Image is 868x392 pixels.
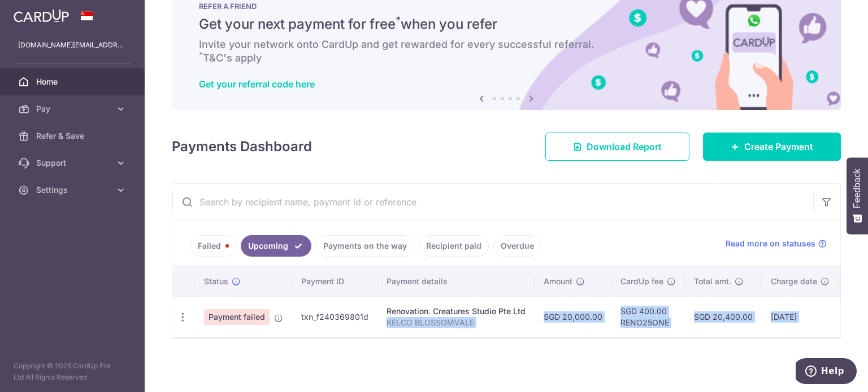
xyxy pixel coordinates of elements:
[703,133,841,161] a: Create Payment
[172,184,813,220] input: Search by recipient name, payment id or reference
[771,276,817,287] span: Charge date
[387,317,526,328] p: KELCO BLOSSOMVALE
[316,235,414,257] a: Payments on the way
[419,235,489,257] a: Recipient paid
[204,276,228,287] span: Status
[493,235,541,257] a: Overdue
[199,78,315,90] a: Get your referral code here
[292,296,377,337] td: txn_f240369801d
[726,238,815,249] span: Read more on statuses
[611,296,685,337] td: SGD 400.00 RENO25ONE
[241,235,311,257] a: Upcoming
[762,296,839,337] td: [DATE]
[847,157,868,234] button: Feedback - Show survey
[199,38,814,65] h6: Invite your network onto CardUp and get rewarded for every successful referral. T&C's apply
[744,140,813,153] span: Create Payment
[377,267,535,296] th: Payment details
[685,296,762,337] td: SGD 20,400.00
[36,76,111,87] span: Home
[190,235,236,257] a: Failed
[796,358,857,386] iframe: Opens a widget where you can find more information
[587,140,662,153] span: Download Report
[545,133,689,161] a: Download Report
[36,184,111,196] span: Settings
[620,276,663,287] span: CardUp fee
[18,39,127,51] p: [DOMAIN_NAME][EMAIL_ADDRESS][DOMAIN_NAME]
[535,296,611,337] td: SGD 20,000.00
[292,267,377,296] th: Payment ID
[726,238,827,249] a: Read more on statuses
[36,157,111,169] span: Support
[14,9,69,23] img: CardUp
[199,2,814,11] p: REFER A FRIEND
[852,169,862,208] span: Feedback
[36,130,111,142] span: Refer & Save
[544,276,572,287] span: Amount
[204,309,270,325] span: Payment failed
[199,15,814,33] h5: Get your next payment for free when you refer
[36,103,111,114] span: Pay
[694,276,731,287] span: Total amt.
[387,306,526,317] div: Renovation. Creatures Studio Pte Ltd
[172,136,312,157] h4: Payments Dashboard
